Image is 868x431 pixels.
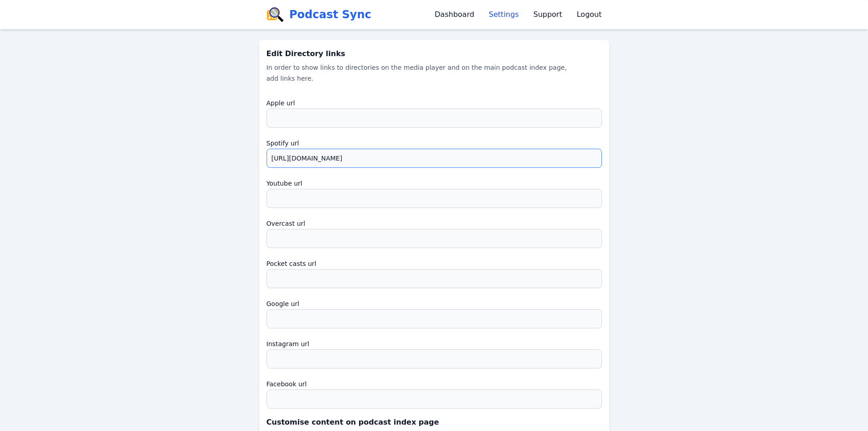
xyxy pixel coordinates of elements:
label: Pocket casts url [267,255,602,269]
a: Dashboard [435,9,474,20]
a: Logout [577,9,602,20]
label: Overcast url [267,215,602,229]
label: Google url [267,296,602,309]
a: Support [533,9,562,20]
img: logo-d6353d82961d4b277a996a0a8fdf87ac71be1fddf08234e77692563490a7b2fc.svg [267,7,284,22]
a: Podcast Sync [267,7,371,22]
span: Podcast Sync [289,7,371,22]
label: Youtube url [267,175,602,189]
label: Facebook url [267,376,602,389]
a: Settings [489,9,519,20]
label: Spotify url [267,135,602,149]
label: Apple url [267,95,602,109]
h3: Edit Directory links [267,47,602,60]
label: Instagram url [267,336,602,349]
h3: Customise content on podcast index page [267,416,602,429]
p: In order to show links to directories on the media player and on the main podcast index page, add... [267,62,573,84]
